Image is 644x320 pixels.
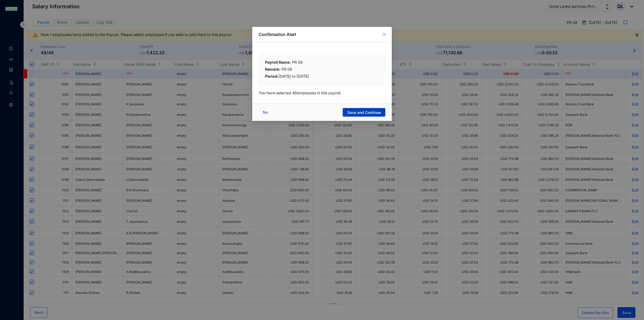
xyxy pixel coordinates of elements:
[265,59,379,66] div: PR 08
[347,110,381,115] span: Save and Continue
[265,66,379,73] div: PR 08
[263,109,268,115] span: No
[265,73,379,79] div: [DATE] to [DATE]
[343,108,385,117] button: Save and Continue
[259,108,273,117] button: No
[381,31,387,37] button: Close
[259,91,341,95] span: You have selected 48 employees in this payroll.
[265,60,291,64] b: Payroll Name:
[265,74,279,78] b: Period:
[265,67,280,71] b: Remark:
[382,32,386,37] span: close
[259,31,385,38] p: Confirmation Alert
